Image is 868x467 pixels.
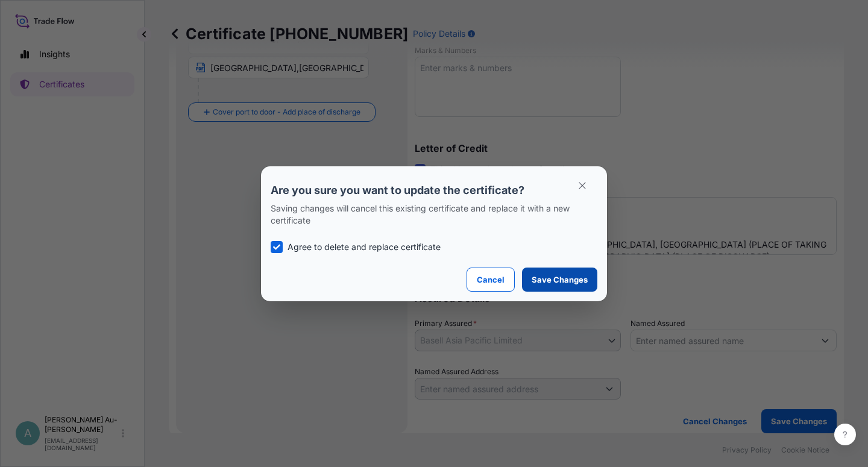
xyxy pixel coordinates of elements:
p: Agree to delete and replace certificate [288,241,441,253]
p: Are you sure you want to update the certificate? [271,183,597,198]
p: Cancel [477,274,505,286]
button: Save Changes [522,268,597,292]
p: Save Changes [532,274,588,286]
button: Cancel [467,268,515,292]
p: Saving changes will cancel this existing certificate and replace it with a new certificate [271,202,597,227]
